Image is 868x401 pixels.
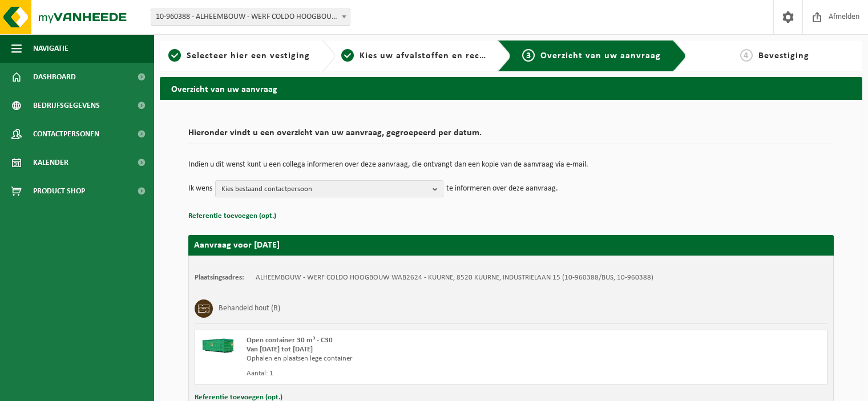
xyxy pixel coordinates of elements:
[215,180,443,197] button: Kies bestaand contactpersoon
[195,274,244,281] strong: Plaatsingsadres:
[247,337,333,344] span: Open container 30 m³ - C30
[33,34,68,63] span: Navigatie
[247,354,557,363] div: Ophalen en plaatsen lege container
[151,9,350,25] span: 10-960388 - ALHEEMBOUW - WERF COLDO HOOGBOUW WAB2624 - KUURNE - KUURNE
[221,181,428,198] span: Kies bestaand contactpersoon
[446,180,558,197] p: te informeren over deze aanvraag.
[201,336,235,353] img: HK-XC-30-GN-00.png
[219,299,280,318] h3: Behandeld hout (B)
[360,51,516,60] span: Kies uw afvalstoffen en recipiënten
[187,51,310,60] span: Selecteer hier een vestiging
[151,9,350,26] span: 10-960388 - ALHEEMBOUW - WERF COLDO HOOGBOUW WAB2624 - KUURNE - KUURNE
[33,120,99,148] span: Contactpersonen
[188,128,834,144] h2: Hieronder vindt u een overzicht van uw aanvraag, gegroepeerd per datum.
[247,369,557,378] div: Aantal: 1
[33,148,68,177] span: Kalender
[256,273,653,282] td: ALHEEMBOUW - WERF COLDO HOOGBOUW WAB2624 - KUURNE, 8520 KUURNE, INDUSTRIELAAN 15 (10-960388/BUS, ...
[740,49,753,62] span: 4
[160,77,862,99] h2: Overzicht van uw aanvraag
[33,63,76,91] span: Dashboard
[522,49,535,62] span: 3
[188,209,276,224] button: Referentie toevoegen (opt.)
[165,49,313,63] a: 1Selecteer hier een vestiging
[33,91,100,120] span: Bedrijfsgegevens
[188,161,834,169] p: Indien u dit wenst kunt u een collega informeren over deze aanvraag, die ontvangt dan een kopie v...
[188,180,212,197] p: Ik wens
[341,49,354,62] span: 2
[33,177,85,205] span: Product Shop
[540,51,661,60] span: Overzicht van uw aanvraag
[247,346,313,353] strong: Van [DATE] tot [DATE]
[758,51,809,60] span: Bevestiging
[194,241,280,250] strong: Aanvraag voor [DATE]
[168,49,181,62] span: 1
[341,49,488,63] a: 2Kies uw afvalstoffen en recipiënten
